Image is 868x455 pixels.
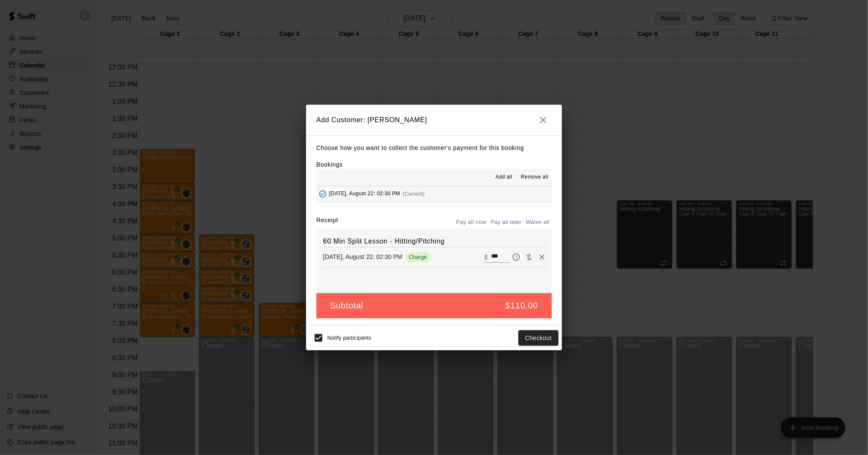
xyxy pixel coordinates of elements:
[405,254,431,260] span: Charge
[323,236,545,247] h6: 60 Min Split Lesson - Hitting/Pitching
[506,300,538,311] h5: $110.00
[316,161,343,168] label: Bookings
[316,143,552,153] p: Choose how you want to collect the customer's payment for this booking
[330,300,363,311] h5: Subtotal
[484,253,488,261] p: $
[454,216,489,229] button: Pay all now
[510,253,523,260] span: Pay later
[524,216,552,229] button: Waive all
[521,173,548,182] span: Remove all
[518,330,558,346] button: Checkout
[329,191,400,197] span: [DATE], August 22: 02:30 PM
[490,170,518,184] button: Add all
[403,191,425,197] span: (Current)
[523,253,535,260] span: Waive payment
[316,216,338,229] label: Receipt
[518,170,552,184] button: Remove all
[327,335,371,341] span: Notify participants
[316,188,329,200] button: Added - Collect Payment
[306,105,562,135] h2: Add Customer: [PERSON_NAME]
[323,252,402,261] p: [DATE], August 22: 02:30 PM
[316,186,552,202] button: Added - Collect Payment[DATE], August 22: 02:30 PM(Current)
[535,251,548,264] button: Remove
[489,216,524,229] button: Pay all later
[495,173,512,182] span: Add all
